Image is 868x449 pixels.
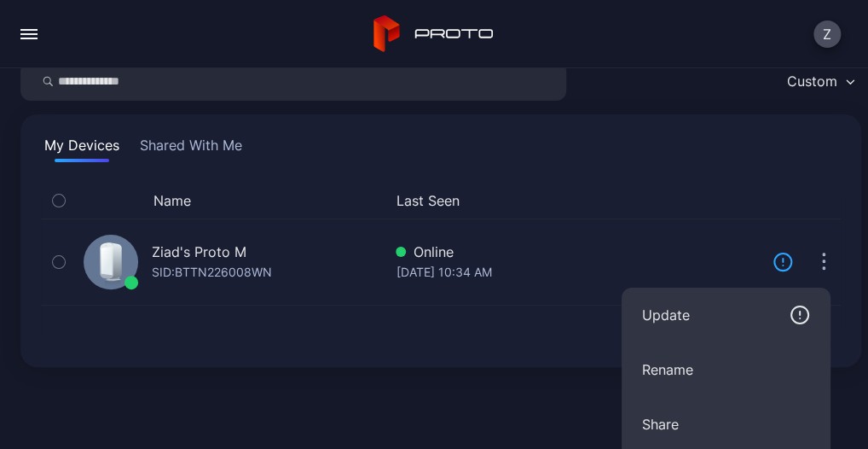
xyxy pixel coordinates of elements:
button: Rename [622,342,830,397]
button: Shared With Me [136,135,246,162]
div: Ziad's Proto M [152,242,246,262]
div: Update Device [766,190,786,211]
div: Custom [787,73,837,90]
button: Z [813,20,841,48]
div: Options [807,190,841,211]
button: Name [153,190,191,211]
button: Last Seen [396,190,752,211]
div: Update [642,305,690,325]
button: Custom [778,61,861,101]
button: My Devices [41,135,123,162]
div: SID: BTTN226008WN [152,262,272,283]
div: [DATE] 10:34 AM [396,262,759,283]
div: Online [396,242,759,262]
button: Update [622,288,830,342]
